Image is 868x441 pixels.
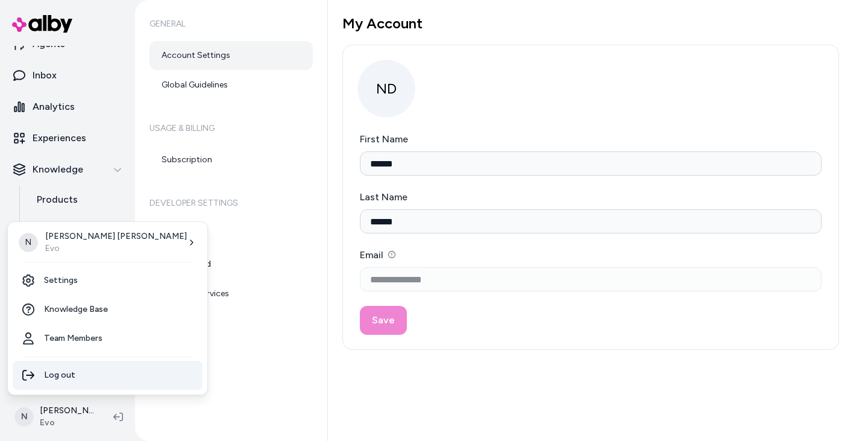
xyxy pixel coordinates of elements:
[13,361,203,390] div: Log out
[45,230,187,243] p: [PERSON_NAME] [PERSON_NAME]
[13,266,203,295] a: Settings
[19,233,38,252] span: N
[44,303,108,316] span: Knowledge Base
[45,243,187,255] p: Evo
[13,324,203,353] a: Team Members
